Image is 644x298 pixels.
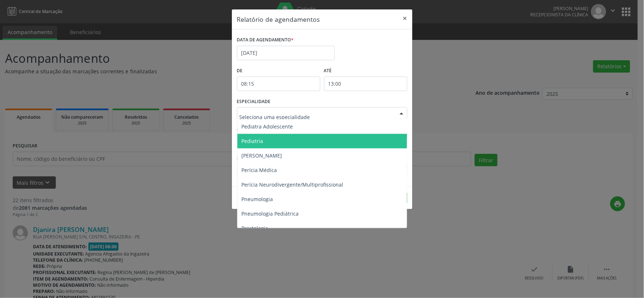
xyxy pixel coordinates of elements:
span: [PERSON_NAME] [242,152,282,159]
label: De [237,65,320,77]
label: ESPECIALIDADE [237,96,271,107]
span: Perícia Neurodivergente/Multiprofissional [242,181,344,188]
h5: Relatório de agendamentos [237,15,320,24]
span: Pneumologia Pediátrica [242,210,299,217]
span: Pediatra Adolescente [242,123,293,130]
input: Selecione uma data ou intervalo [237,46,335,60]
label: ATÉ [324,65,407,77]
span: Perícia Médica [242,167,277,174]
input: Selecione o horário final [324,77,407,91]
span: Proctologia [242,225,269,232]
input: Selecione o horário inicial [237,77,320,91]
span: Pneumologia [242,196,273,203]
button: Close [398,9,412,27]
input: Seleciona uma especialidade [240,110,392,124]
span: Pediatria [242,138,263,144]
label: DATA DE AGENDAMENTO [237,34,294,46]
